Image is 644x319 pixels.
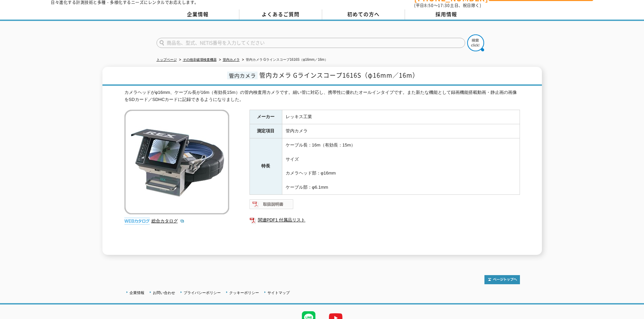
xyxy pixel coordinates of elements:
a: トップページ [157,58,177,61]
td: ケーブル長：16m（有効長：15m） サイズ カメラヘッド部：φ16mm ケーブル部：φ6.1mm [282,138,520,195]
a: クッキーポリシー [229,291,259,295]
img: webカタログ [124,218,150,224]
img: トップページへ [484,275,520,284]
a: 管内カメラ [223,58,240,61]
img: 管内カメラ Gラインスコープ1616S（φ16mm／16m） [124,110,229,214]
span: 8:50 [424,2,434,8]
td: 管内カメラ [282,124,520,138]
img: 取扱説明書 [249,199,294,210]
img: btn_search.png [467,34,484,51]
a: サイトマップ [267,291,290,295]
a: 総合カタログ [151,218,185,223]
a: 企業情報 [129,291,144,295]
th: 測定項目 [249,124,282,138]
a: プライバシーポリシー [184,291,221,295]
li: 管内カメラ Gラインスコープ1616S（φ16mm／16m） [241,56,328,63]
th: メーカー [249,110,282,124]
span: 管内カメラ [227,72,258,79]
a: 関連PDF1 付属品リスト [249,216,520,224]
p: 日々進化する計測技術と多種・多様化するニーズにレンタルでお応えします。 [51,0,199,4]
a: よくあるご質問 [239,9,322,20]
input: 商品名、型式、NETIS番号を入力してください [157,38,465,48]
td: レッキス工業 [282,110,520,124]
a: お問い合わせ [153,291,175,295]
a: 初めての方へ [322,9,405,20]
th: 特長 [249,138,282,195]
a: 取扱説明書 [249,203,294,208]
a: その他非破壊検査機器 [183,58,217,61]
span: 初めての方へ [347,10,380,18]
span: (平日 ～ 土日、祝日除く) [414,2,481,8]
span: 管内カメラ Gラインスコープ1616S（φ16mm／16m） [259,71,419,80]
span: 17:30 [438,2,450,8]
a: 企業情報 [157,9,239,20]
div: カメラヘッドがφ16mm、ケーブル長が16m（有効長15m）の管内検査用カメラです。細い管に対応し、携帯性に優れたオールインタイプです。また新たな機能として録画機能搭載動画・静止画の画像をSDカ... [124,89,520,103]
a: 採用情報 [405,9,488,20]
